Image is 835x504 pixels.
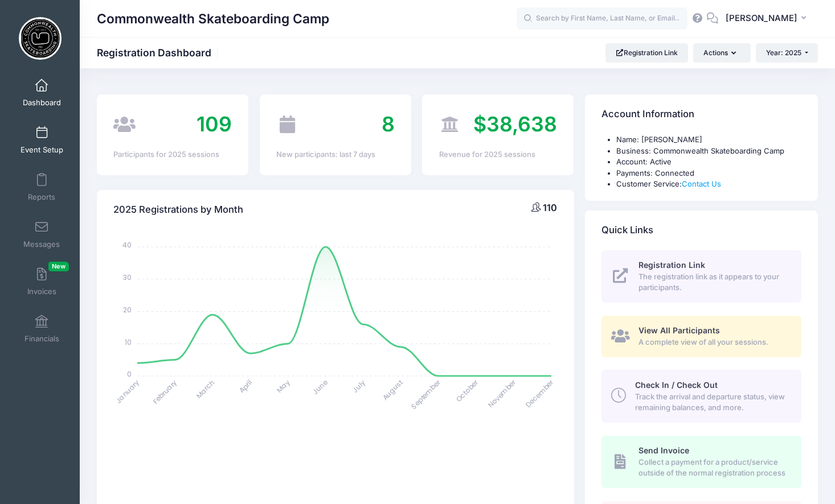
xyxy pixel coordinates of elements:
[27,287,56,296] span: Invoices
[409,377,443,411] tspan: September
[275,377,292,394] tspan: May
[97,6,329,32] h1: Commonwealth Skateboarding Camp
[616,146,801,157] li: Business: Commonwealth Skateboarding Camp
[194,377,217,400] tspan: March
[97,47,221,59] h1: Registration Dashboard
[616,168,801,179] li: Payments: Connected
[311,377,330,396] tspan: June
[15,120,69,160] a: Event Setup
[635,380,718,390] span: Check In / Check Out
[15,167,69,207] a: Reports
[638,445,689,455] span: Send Invoice
[23,98,61,108] span: Dashboard
[15,214,69,254] a: Messages
[439,149,558,160] div: Revenue for 2025 sessions
[350,377,367,394] tspan: July
[28,192,55,202] span: Reports
[21,145,63,155] span: Event Setup
[601,214,653,246] h4: Quick Links
[123,272,132,282] tspan: 30
[543,202,557,213] span: 110
[638,260,705,270] span: Registration Link
[635,391,788,414] span: Track the arrival and departure status, view remaining balances, and more.
[123,304,132,314] tspan: 20
[726,12,797,24] span: [PERSON_NAME]
[151,377,179,405] tspan: February
[382,111,395,137] span: 8
[237,377,254,394] tspan: April
[15,73,69,113] a: Dashboard
[15,309,69,349] a: Financials
[15,262,69,301] a: InvoicesNew
[523,377,556,410] tspan: December
[454,377,481,404] tspan: October
[113,193,243,226] h4: 2025 Registrations by Month
[682,179,721,188] a: Contact Us
[380,377,405,402] tspan: August
[24,334,59,344] span: Financials
[276,149,395,160] div: New participants: last 7 days
[638,337,788,348] span: A complete view of all your sessions.
[486,377,518,410] tspan: November
[473,111,557,137] span: $38,638
[638,325,720,335] span: View All Participants
[693,43,750,63] button: Actions
[766,48,801,57] span: Year: 2025
[517,7,687,30] input: Search by First Name, Last Name, or Email...
[197,111,232,137] span: 109
[23,239,60,249] span: Messages
[638,271,788,294] span: The registration link as it appears to your participants.
[125,337,132,346] tspan: 10
[605,43,688,63] a: Registration Link
[114,377,142,405] tspan: January
[127,369,132,379] tspan: 0
[48,262,69,271] span: New
[601,316,801,357] a: View All Participants A complete view of all your sessions.
[638,457,788,479] span: Collect a payment for a product/service outside of the normal registration process
[601,436,801,488] a: Send Invoice Collect a payment for a product/service outside of the normal registration process
[756,43,818,63] button: Year: 2025
[616,134,801,146] li: Name: [PERSON_NAME]
[616,156,801,168] li: Account: Active
[601,370,801,422] a: Check In / Check Out Track the arrival and departure status, view remaining balances, and more.
[616,179,801,190] li: Customer Service:
[718,6,818,32] button: [PERSON_NAME]
[19,17,62,60] img: Commonwealth Skateboarding Camp
[122,240,132,250] tspan: 40
[601,98,694,131] h4: Account Information
[601,250,801,303] a: Registration Link The registration link as it appears to your participants.
[113,149,232,160] div: Participants for 2025 sessions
